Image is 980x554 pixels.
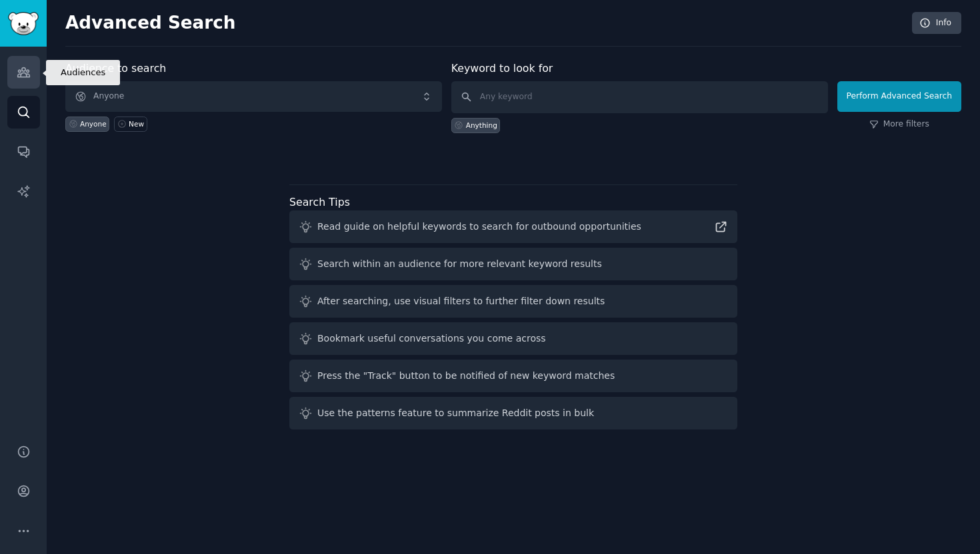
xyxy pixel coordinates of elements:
[65,81,442,112] button: Anyone
[289,196,350,208] label: Search Tips
[65,62,166,75] label: Audience to search
[129,119,144,129] div: New
[317,220,641,234] div: Read guide on helpful keywords to search for outbound opportunities
[317,406,594,420] div: Use the patterns feature to summarize Reddit posts in bulk
[317,332,546,346] div: Bookmark useful conversations you come across
[114,117,147,132] a: New
[837,81,961,112] button: Perform Advanced Search
[80,119,107,129] div: Anyone
[317,257,602,271] div: Search within an audience for more relevant keyword results
[912,12,961,35] a: Info
[451,81,828,113] input: Any keyword
[466,121,497,130] div: Anything
[869,119,929,131] a: More filters
[8,12,39,35] img: GummySearch logo
[451,62,553,75] label: Keyword to look for
[65,13,905,34] h2: Advanced Search
[317,369,615,383] div: Press the "Track" button to be notified of new keyword matches
[317,294,605,308] div: After searching, use visual filters to further filter down results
